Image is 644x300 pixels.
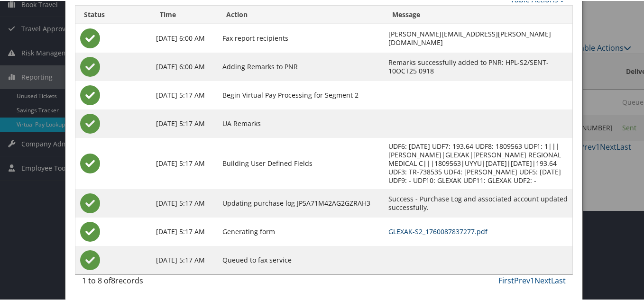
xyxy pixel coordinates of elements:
[551,274,566,285] a: Last
[514,274,530,285] a: Prev
[384,188,572,217] td: Success - Purchase Log and associated account updated successfully.
[384,5,572,23] th: Message: activate to sort column ascending
[218,23,384,52] td: Fax report recipients
[384,137,572,188] td: UDF6: [DATE] UDF7: 193.64 UDF8: 1809563 UDF1: 1|||[PERSON_NAME]|GLEXAK|[PERSON_NAME] REGIONAL MED...
[82,274,193,290] div: 1 to 8 of records
[151,109,218,137] td: [DATE] 5:17 AM
[498,274,514,285] a: First
[384,52,572,80] td: Remarks successfully added to PNR: HPL-S2/SENT-10OCT25 0918
[151,5,218,23] th: Time: activate to sort column ascending
[151,52,218,80] td: [DATE] 6:00 AM
[388,226,488,235] a: GLEXAK-S2_1760087837277.pdf
[218,52,384,80] td: Adding Remarks to PNR
[218,109,384,137] td: UA Remarks
[218,80,384,109] td: Begin Virtual Pay Processing for Segment 2
[218,5,384,23] th: Action: activate to sort column ascending
[151,188,218,217] td: [DATE] 5:17 AM
[218,137,384,188] td: Building User Defined Fields
[151,80,218,109] td: [DATE] 5:17 AM
[218,245,384,273] td: Queued to fax service
[151,23,218,52] td: [DATE] 6:00 AM
[530,274,534,285] a: 1
[151,245,218,273] td: [DATE] 5:17 AM
[218,217,384,245] td: Generating form
[75,5,151,23] th: Status: activate to sort column ascending
[151,217,218,245] td: [DATE] 5:17 AM
[218,188,384,217] td: Updating purchase log JP5A71M42AG2GZRAH3
[111,274,115,285] span: 8
[384,23,572,52] td: [PERSON_NAME][EMAIL_ADDRESS][PERSON_NAME][DOMAIN_NAME]
[151,137,218,188] td: [DATE] 5:17 AM
[534,274,551,285] a: Next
